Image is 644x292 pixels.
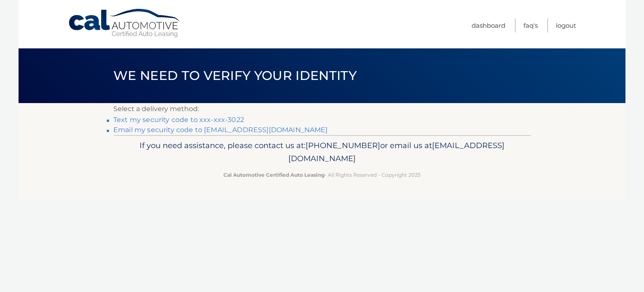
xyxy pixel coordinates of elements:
span: We need to verify your identity [113,68,357,83]
a: FAQ's [523,19,538,32]
a: Cal Automotive [68,8,182,38]
p: If you need assistance, please contact us at: or email us at [119,139,525,166]
p: Select a delivery method: [113,103,531,115]
a: Logout [556,19,576,32]
a: Text my security code to xxx-xxx-3022 [113,116,244,124]
span: [PHONE_NUMBER] [306,141,380,150]
strong: Cal Automotive Certified Auto Leasing [223,172,325,178]
a: Email my security code to [EMAIL_ADDRESS][DOMAIN_NAME] [113,126,328,134]
p: - All Rights Reserved - Copyright 2025 [119,170,525,179]
a: Dashboard [472,19,505,32]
